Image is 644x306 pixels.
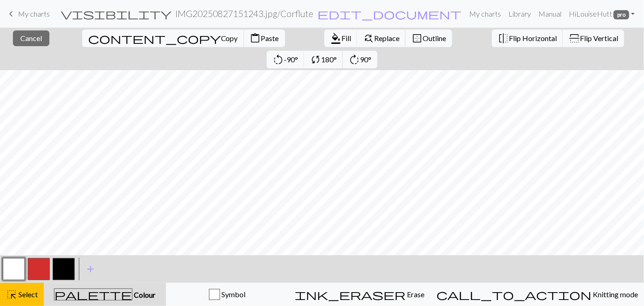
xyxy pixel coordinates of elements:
span: content_paste [250,32,261,45]
span: Flip Horizontal [509,34,557,42]
span: Flip Vertical [580,34,618,42]
span: pro [614,10,629,19]
span: Outline [423,34,446,42]
span: sync [310,53,321,66]
button: 90° [343,51,377,68]
span: flip [568,33,581,44]
span: Knitting mode [591,290,638,299]
a: Manual [535,5,565,23]
span: visibility [61,7,172,20]
a: My charts [465,5,505,23]
a: Library [505,5,535,23]
button: Flip Horizontal [492,30,563,47]
a: HiLouiseHutt pro [565,5,638,23]
span: 90° [360,55,371,64]
span: Copy [221,34,238,42]
span: Cancel [20,34,42,42]
button: Flip Vertical [563,30,624,47]
span: highlight_alt [6,288,17,301]
span: -90° [284,55,298,64]
span: ink_eraser [295,288,405,301]
span: rotate_right [349,53,360,66]
span: edit_document [317,7,461,20]
span: content_copy [88,32,221,45]
button: Fill [324,30,358,47]
span: call_to_action [436,288,591,301]
span: palette [54,288,132,301]
span: border_outer [411,32,423,45]
button: Outline [405,30,452,47]
span: Replace [374,34,400,42]
button: Cancel [13,30,49,46]
button: Knitting mode [430,283,644,306]
span: find_replace [363,32,374,45]
span: My charts [18,9,50,18]
button: Symbol [166,283,289,306]
button: Paste [244,30,285,47]
span: Colour [132,290,155,299]
span: flip [498,32,509,45]
span: Symbol [220,290,245,299]
span: Fill [341,34,351,42]
button: Erase [289,283,430,306]
h2: IMG20250827151243.jpg / Corflute [175,8,313,19]
a: My charts [6,6,50,22]
button: Replace [357,30,406,47]
span: format_color_fill [330,32,341,45]
span: Erase [405,290,424,299]
span: Paste [261,34,279,42]
span: Select [17,290,38,299]
button: -90° [267,51,304,68]
span: 180° [321,55,337,64]
span: add [85,263,96,276]
button: Colour [44,283,166,306]
span: rotate_left [273,53,284,66]
span: keyboard_arrow_left [6,7,17,20]
button: 180° [304,51,343,68]
button: Copy [82,30,244,47]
